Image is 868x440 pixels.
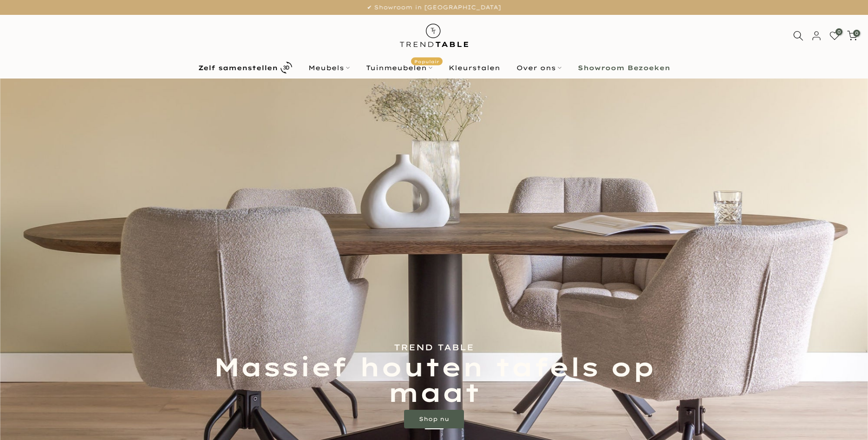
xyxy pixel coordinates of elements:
a: Meubels [300,62,358,73]
a: 0 [847,31,857,41]
a: Zelf samenstellen [190,59,300,76]
iframe: toggle-frame [1,393,47,439]
a: Shop nu [404,410,464,428]
a: Kleurstalen [440,62,508,73]
a: Over ons [508,62,569,73]
span: Populair [411,57,443,65]
img: trend-table [393,15,475,56]
span: 0 [853,30,860,37]
b: Zelf samenstellen [198,65,278,71]
p: ✔ Showroom in [GEOGRAPHIC_DATA] [12,2,856,13]
a: 0 [829,31,840,41]
a: TuinmeubelenPopulair [358,62,440,73]
a: Showroom Bezoeken [569,62,678,73]
b: Showroom Bezoeken [578,65,670,71]
span: 0 [835,28,842,35]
